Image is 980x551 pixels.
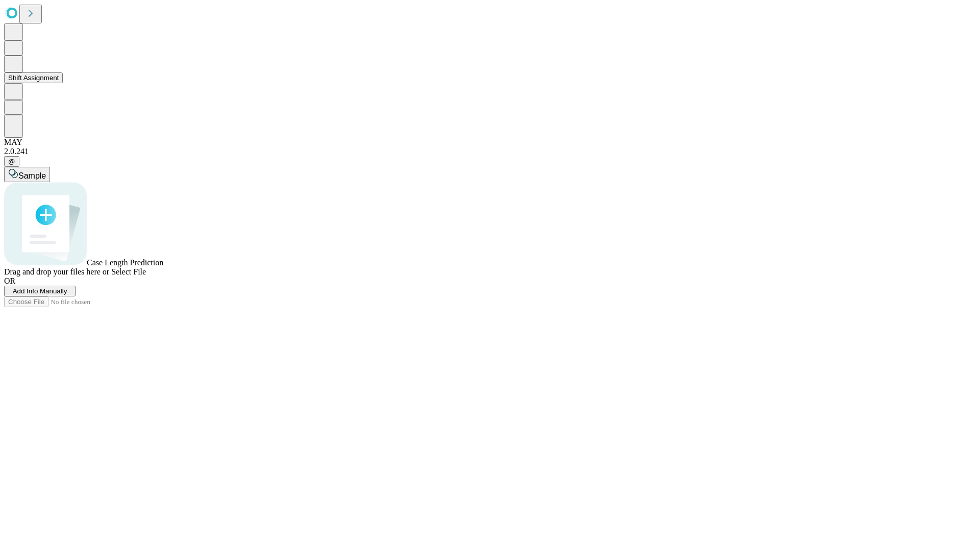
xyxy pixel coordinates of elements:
[4,147,976,156] div: 2.0.241
[4,138,976,147] div: MAY
[18,171,46,180] span: Sample
[4,156,19,167] button: @
[4,277,15,285] span: OR
[4,267,109,276] span: Drag and drop your files here or
[13,287,67,295] span: Add Info Manually
[8,158,15,165] span: @
[87,258,163,267] span: Case Length Prediction
[4,286,76,296] button: Add Info Manually
[111,267,146,276] span: Select File
[4,72,63,83] button: Shift Assignment
[4,167,50,182] button: Sample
